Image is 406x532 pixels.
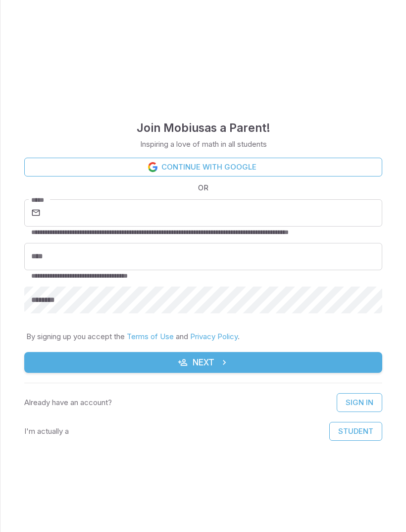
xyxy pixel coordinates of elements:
button: Student [329,422,382,441]
p: Already have an account? [24,397,112,408]
p: Inspiring a love of math in all students [140,139,267,150]
h4: Join Mobius as a Parent ! [137,119,270,137]
a: Continue with Google [24,158,382,177]
a: Sign In [337,393,382,412]
a: Terms of Use [127,332,174,341]
span: OR [196,182,211,193]
a: Privacy Policy [190,332,238,341]
button: Next [24,352,382,373]
p: By signing up you accept the and . [26,331,380,342]
p: I'm actually a [24,426,69,437]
